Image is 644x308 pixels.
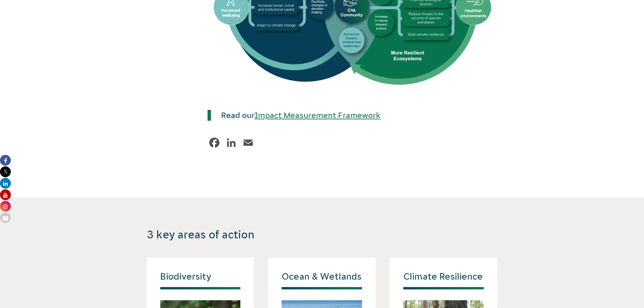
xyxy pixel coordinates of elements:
h4: Climate Resilience [403,271,484,289]
h4: Biodiversity [160,271,241,289]
a: Email [241,136,255,149]
a: LinkedIn [224,136,238,149]
p: Read our [211,110,454,121]
a: Facebook [208,136,221,149]
h4: Ocean & Wetlands [282,271,362,289]
a: Impact Measurement Framework [255,111,381,120]
h3: 3 key areas of action [147,228,406,241]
